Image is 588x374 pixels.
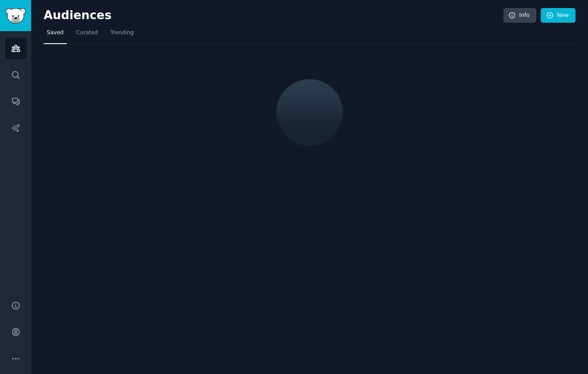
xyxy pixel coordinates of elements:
[73,26,101,44] a: Curated
[76,29,98,37] span: Curated
[5,8,26,24] img: GummySearch logo
[110,29,134,37] span: Trending
[47,29,64,37] span: Saved
[44,26,67,44] a: Saved
[44,8,503,23] h2: Audiences
[107,26,137,44] a: Trending
[503,8,536,23] a: Info
[541,8,576,23] a: New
